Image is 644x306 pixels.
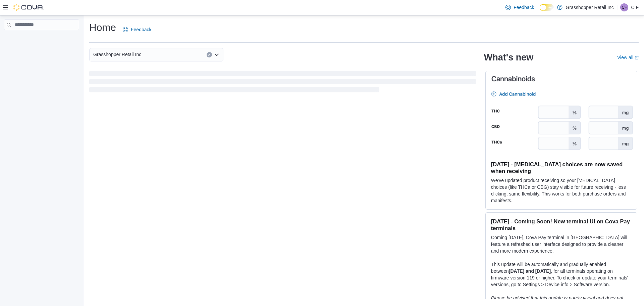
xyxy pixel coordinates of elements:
p: | [616,3,618,11]
span: Feedback [514,4,534,11]
span: Loading [89,72,476,94]
h1: Home [89,21,116,34]
strong: [DATE] and [DATE] [509,268,551,274]
svg: External link [635,56,639,60]
div: C F [620,3,628,11]
a: Feedback [120,23,154,36]
h2: What's new [484,52,533,63]
a: View allExternal link [617,55,639,60]
input: Dark Mode [540,4,554,11]
img: Cova [13,4,44,11]
p: This update will be automatically and gradually enabled between , for all terminals operating on ... [491,261,632,288]
h3: [DATE] - Coming Soon! New terminal UI on Cova Pay terminals [491,218,632,231]
p: Grasshopper Retail Inc [566,3,614,11]
h3: [DATE] - [MEDICAL_DATA] choices are now saved when receiving [491,161,632,174]
a: Feedback [503,1,537,14]
span: Grasshopper Retail Inc [93,50,141,58]
button: Open list of options [214,52,219,57]
span: CF [622,3,627,11]
p: We've updated product receiving so your [MEDICAL_DATA] choices (like THCa or CBG) stay visible fo... [491,177,632,204]
p: C F [631,3,639,11]
nav: Complex example [4,32,79,48]
p: Coming [DATE], Cova Pay terminal in [GEOGRAPHIC_DATA] will feature a refreshed user interface des... [491,234,632,254]
button: Clear input [207,52,212,57]
span: Feedback [131,26,151,33]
